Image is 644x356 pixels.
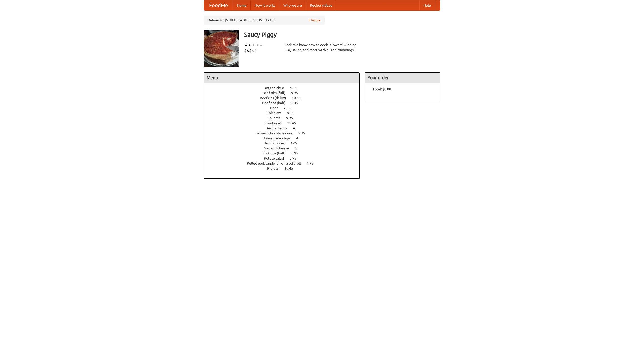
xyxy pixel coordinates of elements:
span: 9.95 [286,116,298,120]
span: Devilled eggs [265,126,292,130]
li: ★ [259,42,263,48]
a: Collards 9.95 [267,116,302,120]
a: Pork ribs (half) 6.95 [262,151,307,155]
span: Pulled pork sandwich on a soft roll [247,161,306,165]
a: Beef ribs (half) 6.45 [262,101,307,105]
span: 7.55 [284,106,295,110]
a: Devilled eggs 4 [265,126,304,130]
a: Housemade chips 4 [262,136,307,140]
span: 3.95 [290,156,301,160]
span: 8.95 [287,111,299,115]
span: 11.45 [287,121,301,125]
span: BBQ chicken [264,86,289,90]
a: Change [309,18,321,23]
span: Beef ribs (half) [262,101,291,105]
li: ★ [248,42,252,48]
h4: Your order [365,73,440,83]
b: Total: $0.00 [373,87,391,91]
span: Potato salad [264,156,289,160]
a: Beef ribs (delux) 10.45 [260,96,310,100]
span: Cornbread [265,121,286,125]
span: 4.95 [290,86,302,90]
li: $ [249,48,252,53]
div: Deliver to: [STREET_ADDRESS][US_STATE] [204,16,325,25]
span: Collards [267,116,285,120]
span: Pork ribs (half) [262,151,291,155]
span: 4.95 [307,161,318,165]
li: ★ [252,42,255,48]
h3: Saucy Piggy [244,30,440,40]
a: Coleslaw 8.95 [267,111,303,115]
a: Beer 7.55 [270,106,300,110]
li: $ [247,48,249,53]
span: Beef ribs (full) [263,91,290,95]
div: Pork. We know how to cook it. Award-winning BBQ sauce, and meat with all the trimmings. [284,42,360,52]
a: FoodMe [204,0,233,10]
a: How it works [251,0,279,10]
span: 6.45 [291,101,303,105]
span: 5.95 [298,131,310,135]
a: German chocolate cake 5.95 [255,131,314,135]
a: Recipe videos [306,0,336,10]
span: Riblets [267,166,284,170]
span: 4 [296,136,303,140]
a: Home [233,0,251,10]
span: Mac and cheese [264,146,294,150]
span: 6.95 [291,151,303,155]
li: $ [254,48,257,53]
span: Hushpuppies [264,141,289,145]
h4: Menu [204,73,359,83]
span: 10.45 [292,96,306,100]
span: Beer [270,106,283,110]
span: 9.95 [291,91,303,95]
a: Mac and cheese 6 [264,146,306,150]
li: ★ [244,42,248,48]
li: $ [252,48,254,53]
span: Beef ribs (delux) [260,96,291,100]
a: Cornbread 11.45 [265,121,305,125]
a: BBQ chicken 4.95 [264,86,306,90]
a: Who we are [279,0,306,10]
span: 3.25 [290,141,302,145]
span: Coleslaw [267,111,286,115]
a: Hushpuppies 3.25 [264,141,306,145]
li: ★ [255,42,259,48]
img: angular.jpg [204,30,239,67]
span: Housemade chips [262,136,295,140]
span: 6 [295,146,302,150]
a: Beef ribs (full) 9.95 [263,91,307,95]
span: German chocolate cake [255,131,297,135]
a: Potato salad 3.95 [264,156,306,160]
a: Pulled pork sandwich on a soft roll 4.95 [247,161,323,165]
li: $ [244,48,247,53]
a: Riblets 10.45 [267,166,302,170]
span: 10.45 [284,166,298,170]
span: 4 [293,126,300,130]
a: Help [419,0,435,10]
